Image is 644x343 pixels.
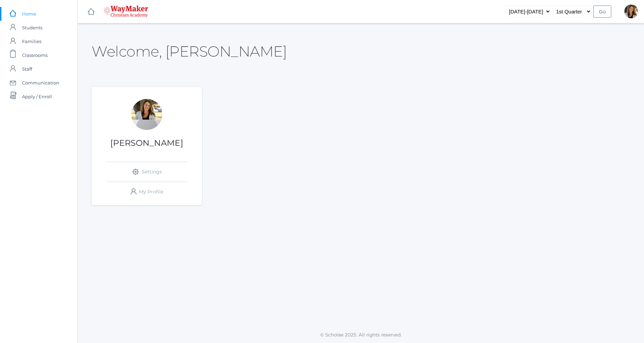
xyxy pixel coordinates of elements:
[624,4,638,18] div: Amber Farnes
[22,62,32,76] span: Staff
[131,99,162,130] div: Amber Farnes
[22,7,36,21] span: Home
[22,76,59,90] span: Communication
[92,43,287,59] h2: Welcome, [PERSON_NAME]
[105,162,188,182] a: Settings
[105,182,188,202] a: My Profile
[22,90,52,103] span: Apply / Enroll
[22,34,41,48] span: Families
[104,6,148,18] img: waymaker-logo-stack-white-1602f2b1af18da31a5905e9982d058868370996dac5278e84edea6dabf9a3315.png
[92,139,202,148] h1: [PERSON_NAME]
[593,6,611,18] input: Go
[22,21,42,34] span: Students
[22,48,48,62] span: Classrooms
[78,331,644,338] p: © Scholae 2025. All rights reserved.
